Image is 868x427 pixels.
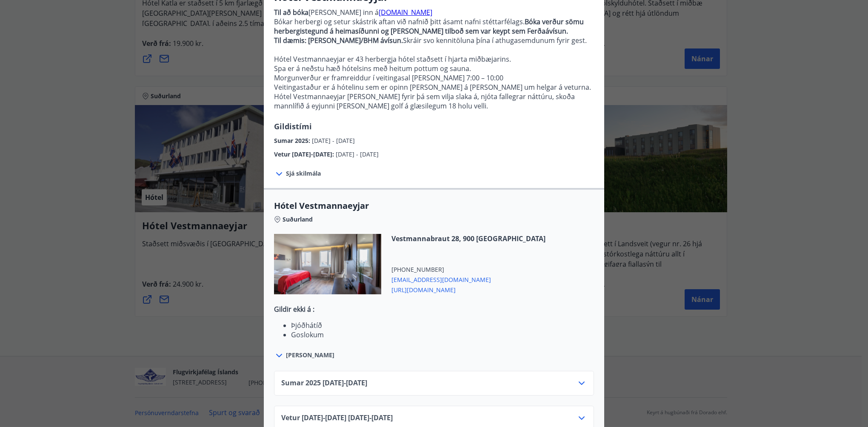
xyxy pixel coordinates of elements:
p: Veitingastaður er á hótelinu sem er opinn [PERSON_NAME] á [PERSON_NAME] um helgar á veturna. [274,83,594,92]
p: Bókar herbergi og setur skástrik aftan við nafnið þitt ásamt nafni stéttarfélags. [274,17,594,36]
p: Skráir svo kennitöluna þína í athugasemdunum fyrir gest. [274,36,594,45]
span: Hótel Vestmannaeyjar [274,200,594,212]
span: Sjá skilmála [286,169,321,178]
p: Hótel Vestmannaeyjar [PERSON_NAME] fyrir þá sem vilja slaka á, njóta fallegrar náttúru, skoða man... [274,92,594,111]
span: Sumar 2025 : [274,137,312,145]
span: [URL][DOMAIN_NAME] [391,284,545,294]
span: Vestmannabraut 28, 900 [GEOGRAPHIC_DATA] [391,234,545,243]
span: [PHONE_NUMBER] [391,265,545,274]
li: Goslokum [291,330,594,339]
strong: Til að bóka [274,8,308,17]
p: Morgunverður er framreiddur í veitingasal [PERSON_NAME] 7:00 – 10:00 [274,73,594,83]
li: Þjóðhátíð [291,321,594,330]
li: Fótboltamótum [291,339,594,349]
p: Hótel Vestmannaeyjar er 43 herbergja hótel staðsett í hjarta miðbæjarins. [274,54,594,64]
p: [PERSON_NAME] inn á [274,8,594,17]
strong: Til dæmis: [PERSON_NAME]/BHM ávísun. [274,36,403,45]
span: Vetur [DATE]-[DATE] : [274,150,336,158]
strong: Gildir ekki á : [274,305,314,314]
span: [DATE] - [DATE] [312,137,355,145]
a: [DOMAIN_NAME] [379,8,432,17]
span: [EMAIL_ADDRESS][DOMAIN_NAME] [391,274,545,284]
p: Spa er á neðstu hæð hótelsins með heitum pottum og sauna. [274,64,594,73]
strong: Bóka verður sömu herbergistegund á heimasíðunni og [PERSON_NAME] tilboð sem var keypt sem Ferðaáv... [274,17,584,36]
span: Suðurland [283,215,313,224]
span: Gildistími [274,121,312,131]
span: [DATE] - [DATE] [336,150,379,158]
